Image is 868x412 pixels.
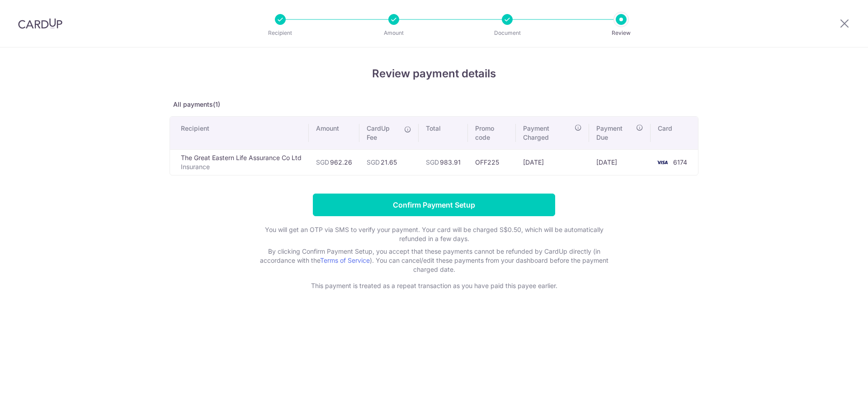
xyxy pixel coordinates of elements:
p: You will get an OTP via SMS to verify your payment. Your card will be charged S$0.50, which will ... [253,225,615,243]
h4: Review payment details [170,66,698,82]
th: Total [419,117,468,149]
td: 21.65 [359,149,419,175]
span: Payment Due [596,124,633,142]
td: The Great Eastern Life Assurance Co Ltd [170,149,309,175]
p: Recipient [247,28,314,38]
p: Document [474,28,541,38]
p: This payment is treated as a repeat transaction as you have paid this payee earlier. [253,281,615,290]
span: SGD [316,158,329,166]
td: 983.91 [419,149,468,175]
td: [DATE] [516,149,589,175]
img: <span class="translation_missing" title="translation missing: en.account_steps.new_confirm_form.b... [653,157,671,168]
p: By clicking Confirm Payment Setup, you accept that these payments cannot be refunded by CardUp di... [253,247,615,274]
span: 6174 [673,158,687,166]
td: [DATE] [589,149,651,175]
td: 962.26 [309,149,359,175]
th: Card [651,117,698,149]
img: CardUp [18,18,62,29]
td: OFF225 [468,149,516,175]
span: SGD [367,158,380,166]
th: Recipient [170,117,309,149]
th: Promo code [468,117,516,149]
p: All payments(1) [170,100,698,109]
a: Terms of Service [320,256,370,264]
iframe: Opens a widget where you can find more information [810,385,859,407]
span: CardUp Fee [367,124,400,142]
th: Amount [309,117,359,149]
input: Confirm Payment Setup [313,194,555,216]
span: Payment Charged [523,124,572,142]
span: SGD [426,158,439,166]
p: Review [588,28,655,38]
p: Amount [360,28,427,38]
p: Insurance [181,162,302,171]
